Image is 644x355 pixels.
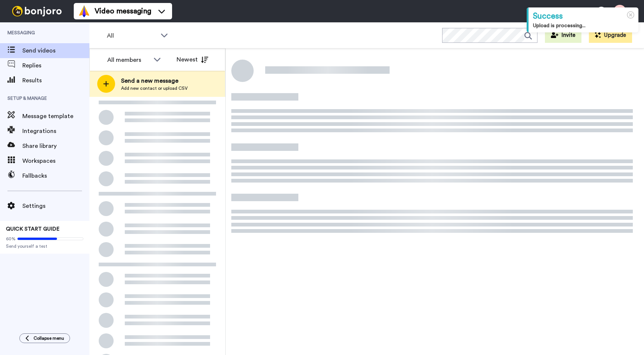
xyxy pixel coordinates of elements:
[22,202,89,210] span: Settings
[589,28,632,43] button: Upgrade
[171,52,214,67] button: Newest
[545,28,581,43] button: Invite
[22,112,89,121] span: Message template
[22,171,89,180] span: Fallbacks
[121,85,188,91] span: Add new contact or upload CSV
[22,156,89,165] span: Workspaces
[22,61,89,70] span: Replies
[22,142,89,150] span: Share library
[6,243,83,249] span: Send yourself a test
[22,76,89,85] span: Results
[107,56,150,64] div: All members
[533,10,634,22] div: Success
[9,6,65,16] img: bj-logo-header-white.svg
[78,5,90,17] img: vm-color.svg
[6,236,16,242] span: 60%
[533,22,634,29] div: Upload is processing...
[22,127,89,136] span: Integrations
[22,46,89,55] span: Send videos
[95,6,151,16] span: Video messaging
[34,335,64,341] span: Collapse menu
[19,333,70,343] button: Collapse menu
[107,31,157,40] span: All
[6,226,60,232] span: QUICK START GUIDE
[121,76,188,85] span: Send a new message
